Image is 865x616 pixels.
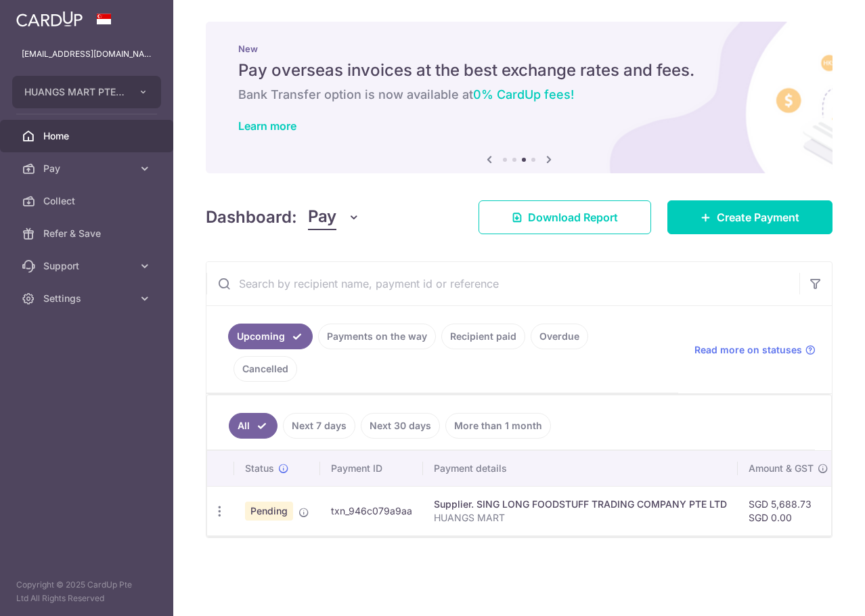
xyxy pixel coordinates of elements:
[694,343,802,357] span: Read more on statuses
[43,259,133,273] span: Support
[16,11,83,27] img: CardUp
[24,85,125,99] span: HUANGS MART PTE. LTD.
[206,22,833,173] img: International Invoice Banner
[667,200,833,234] a: Create Payment
[283,413,355,439] a: Next 7 days
[445,413,551,439] a: More than 1 month
[361,413,440,439] a: Next 30 days
[694,343,816,357] a: Read more on statuses
[206,262,799,305] input: Search by recipient name, payment id or reference
[234,356,297,382] a: Cancelled
[441,324,525,349] a: Recipient paid
[738,486,839,535] td: SGD 5,688.73 SGD 0.00
[43,292,133,305] span: Settings
[43,227,133,240] span: Refer & Save
[22,47,152,61] p: [EMAIL_ADDRESS][DOMAIN_NAME]
[43,129,133,143] span: Home
[320,486,423,535] td: txn_946c079a9aa
[238,60,800,81] h5: Pay overseas invoices at the best exchange rates and fees.
[423,451,738,486] th: Payment details
[238,87,800,103] h6: Bank Transfer option is now available at
[229,413,278,439] a: All
[749,462,814,475] span: Amount & GST
[318,324,436,349] a: Payments on the way
[238,43,800,54] p: New
[717,209,799,225] span: Create Payment
[12,76,161,108] button: HUANGS MART PTE. LTD.
[479,200,651,234] a: Download Report
[473,87,574,102] span: 0% CardUp fees!
[434,498,727,511] div: Supplier. SING LONG FOODSTUFF TRADING COMPANY PTE LTD
[245,502,293,521] span: Pending
[228,324,313,349] a: Upcoming
[531,324,588,349] a: Overdue
[206,205,297,229] h4: Dashboard:
[245,462,274,475] span: Status
[308,204,360,230] button: Pay
[778,575,851,609] iframe: Opens a widget where you can find more information
[308,204,336,230] span: Pay
[528,209,618,225] span: Download Report
[238,119,296,133] a: Learn more
[43,194,133,208] span: Collect
[43,162,133,175] span: Pay
[320,451,423,486] th: Payment ID
[434,511,727,525] p: HUANGS MART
